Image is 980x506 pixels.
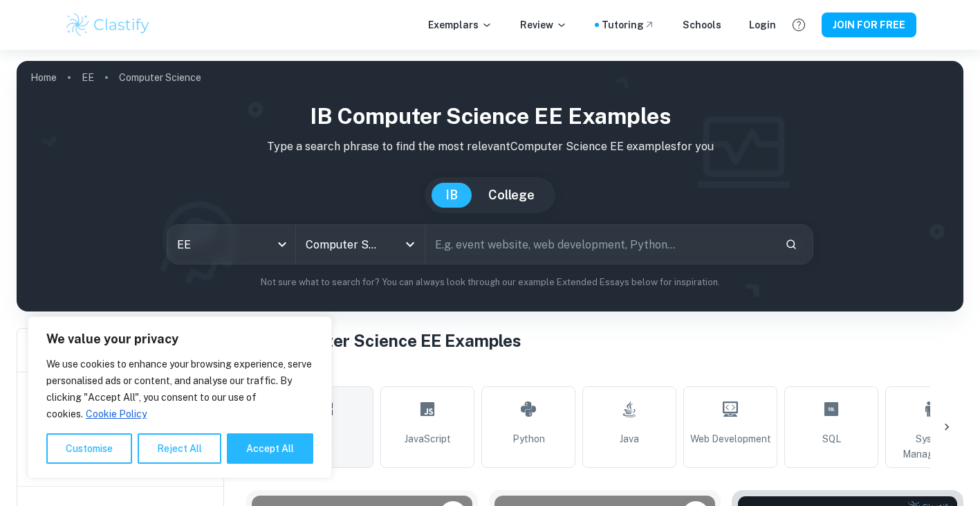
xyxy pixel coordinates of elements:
[891,431,973,462] span: System Management
[779,233,803,256] button: Search
[246,364,963,381] h6: Topic
[405,431,451,446] span: JavaScript
[822,12,916,37] button: JOIN FOR FREE
[520,17,567,33] p: Review
[425,225,774,264] input: E.g. event website, web development, Python...
[683,17,721,33] a: Schools
[512,431,545,446] span: Python
[28,275,952,289] p: Not sure what to search for? You can always look through our example Extended Essays below for in...
[28,316,332,478] div: We value your privacy
[138,433,221,464] button: Reject All
[64,11,152,39] img: Clastify logo
[28,100,952,133] h1: IB Computer Science EE examples
[17,61,963,311] img: profile cover
[432,183,472,208] button: IB
[474,183,548,208] button: College
[30,68,57,87] a: Home
[690,431,771,446] span: Web Development
[82,68,94,87] a: EE
[227,433,313,464] button: Accept All
[46,433,132,464] button: Customise
[119,70,201,85] p: Computer Science
[749,17,776,33] a: Login
[787,13,811,37] button: Help and Feedback
[428,17,492,33] p: Exemplars
[246,328,963,353] h1: All Computer Science EE Examples
[85,408,147,420] a: Cookie Policy
[167,225,296,264] div: EE
[46,331,313,347] p: We value your privacy
[602,17,655,33] a: Tutoring
[822,431,841,446] span: SQL
[28,138,952,155] p: Type a search phrase to find the most relevant Computer Science EE examples for you
[400,235,420,254] button: Open
[620,431,639,446] span: Java
[46,356,313,422] p: We use cookies to enhance your browsing experience, serve personalised ads or content, and analys...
